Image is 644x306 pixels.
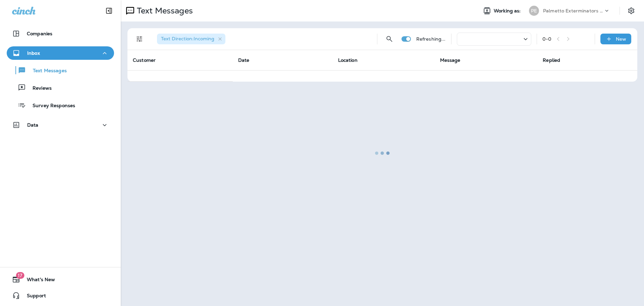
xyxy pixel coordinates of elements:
button: Reviews [7,81,114,95]
p: New [616,36,626,42]
p: Survey Responses [26,103,75,109]
p: Data [27,122,39,128]
button: Data [7,118,114,132]
button: Inbox [7,46,114,60]
button: Survey Responses [7,98,114,112]
p: Companies [27,31,52,36]
button: Support [7,289,114,302]
span: What's New [20,277,55,285]
span: 17 [16,272,24,279]
span: Support [20,293,46,301]
p: Reviews [26,85,52,92]
button: Collapse Sidebar [100,4,118,17]
p: Inbox [27,50,40,56]
button: Companies [7,27,114,40]
p: Text Messages [26,68,67,74]
button: 17What's New [7,273,114,286]
button: Text Messages [7,63,114,77]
